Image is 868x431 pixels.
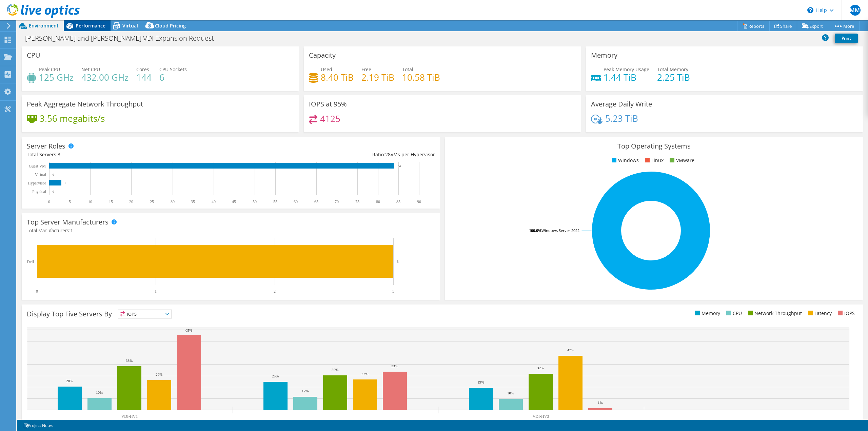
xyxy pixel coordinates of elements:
span: Performance [76,22,105,29]
li: CPU [725,310,742,317]
text: 20% [66,379,73,383]
span: 1 [70,227,73,234]
text: 38% [126,358,133,363]
span: Cloud Pricing [155,22,186,29]
span: Net CPU [81,66,100,73]
span: Total Memory [657,66,688,73]
text: 0 [36,289,38,294]
a: Reports [737,21,770,31]
text: 10 [88,199,92,204]
span: 3 [58,151,60,158]
text: 45 [232,199,236,204]
text: 84 [398,164,401,168]
text: VDI-HV3 [533,414,549,419]
h3: CPU [27,52,40,59]
h4: 4125 [320,115,340,122]
li: Memory [693,310,720,317]
div: Ratio: VMs per Hypervisor [231,151,435,158]
h3: Top Server Manufacturers [27,218,108,226]
text: 19% [477,380,484,384]
h4: 125 GHz [39,74,74,81]
span: Virtual [122,22,138,29]
text: VDI-HV1 [121,414,138,419]
text: 55 [273,199,277,204]
text: 33% [391,364,398,368]
text: Hypervisor [28,181,46,185]
text: 35 [191,199,195,204]
text: 70 [335,199,339,204]
div: Total Servers: [27,151,231,158]
text: 5 [69,199,71,204]
li: Latency [806,310,832,317]
text: 85 [396,199,400,204]
span: Peak CPU [39,66,60,73]
li: Network Throughput [746,310,802,317]
text: Physical [32,189,46,194]
text: 65% [185,328,192,332]
text: 12% [302,389,309,393]
h3: Peak Aggregate Network Throughput [27,100,143,108]
text: 0 [53,190,54,193]
h4: 432.00 GHz [81,74,129,81]
span: IOPS [118,310,172,318]
span: 28 [385,151,391,158]
h4: 1.44 TiB [604,74,649,81]
li: VMware [668,157,694,164]
h3: IOPS at 95% [309,100,347,108]
tspan: 100.0% [529,228,541,233]
h4: 2.25 TiB [657,74,690,81]
tspan: Windows Server 2022 [541,228,579,233]
h4: 2.19 TiB [361,74,394,81]
text: 1 [155,289,157,294]
text: 25% [272,374,279,378]
a: Print [835,34,858,43]
h4: Total Manufacturers: [27,227,435,234]
text: 60 [294,199,298,204]
a: More [828,21,860,31]
text: 32% [537,366,544,370]
text: 90 [417,199,421,204]
span: Used [321,66,332,73]
h3: Capacity [309,52,336,59]
text: 26% [156,372,162,376]
text: 27% [361,372,368,376]
text: 0 [53,173,54,176]
span: Free [361,66,371,73]
text: 30 [171,199,175,204]
text: 40 [212,199,216,204]
text: 47% [567,348,574,352]
svg: \n [807,7,813,13]
li: IOPS [836,310,855,317]
span: Environment [29,22,59,29]
a: Export [797,21,828,31]
span: CPU Sockets [159,66,187,73]
a: Share [769,21,797,31]
text: 80 [376,199,380,204]
li: Windows [610,157,639,164]
h4: 3.56 megabits/s [40,115,105,122]
text: 20 [129,199,133,204]
h3: Top Operating Systems [450,142,858,150]
span: MM [850,5,861,16]
h3: Average Daily Write [591,100,652,108]
text: 1% [598,400,603,405]
text: 30% [332,368,338,372]
h3: Memory [591,52,617,59]
text: Guest VM [29,164,46,169]
text: 10% [507,391,514,395]
text: 25 [150,199,154,204]
text: 2 [274,289,276,294]
h4: 6 [159,74,187,81]
text: 65 [314,199,318,204]
li: Linux [643,157,664,164]
h4: 10.58 TiB [402,74,440,81]
text: 0 [48,199,50,204]
a: Project Notes [18,421,58,430]
h4: 144 [136,74,152,81]
text: Dell [27,259,34,264]
span: Cores [136,66,149,73]
text: 3 [392,289,394,294]
h3: Server Roles [27,142,65,150]
span: Peak Memory Usage [604,66,649,73]
text: 15 [109,199,113,204]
